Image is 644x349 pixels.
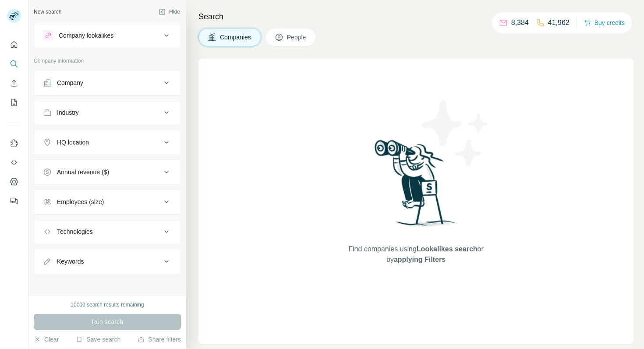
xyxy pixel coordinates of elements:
[57,138,89,147] div: HQ location
[34,335,59,344] button: Clear
[287,33,307,42] span: People
[76,335,120,344] button: Save search
[34,251,180,272] button: Keywords
[511,18,529,28] p: 8,384
[57,108,79,117] div: Industry
[59,31,113,40] div: Company lookalikes
[34,102,180,123] button: Industry
[71,301,144,309] div: 10000 search results remaining
[57,78,83,87] div: Company
[34,57,181,65] p: Company information
[34,221,180,242] button: Technologies
[138,335,181,344] button: Share filters
[7,95,21,110] button: My lists
[7,193,21,209] button: Feedback
[7,135,21,151] button: Use Surfe on LinkedIn
[57,168,109,176] div: Annual revenue ($)
[7,174,21,190] button: Dashboard
[416,94,495,173] img: Surfe Illustration - Stars
[57,257,84,266] div: Keywords
[57,227,93,236] div: Technologies
[220,33,252,42] span: Companies
[152,5,186,18] button: Hide
[346,244,486,265] span: Find companies using or by
[34,191,180,212] button: Employees (size)
[34,8,61,16] div: New search
[584,17,625,29] button: Buy credits
[34,25,180,46] button: Company lookalikes
[7,155,21,170] button: Use Surfe API
[34,132,180,153] button: HQ location
[34,162,180,183] button: Annual revenue ($)
[394,256,446,263] span: applying Filters
[198,11,633,23] h4: Search
[57,197,104,206] div: Employees (size)
[371,137,462,235] img: Surfe Illustration - Woman searching with binoculars
[7,37,21,53] button: Quick start
[34,72,180,93] button: Company
[7,75,21,91] button: Enrich CSV
[417,245,478,253] span: Lookalikes search
[548,18,570,28] p: 41,962
[7,56,21,72] button: Search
